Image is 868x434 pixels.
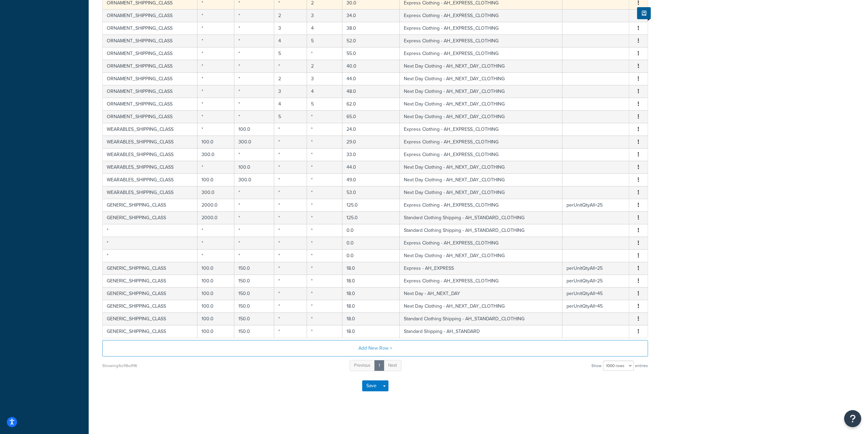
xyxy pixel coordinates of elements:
[197,300,234,312] td: 100.0
[102,361,137,370] div: Showing 1 to 116 of 116
[103,275,197,287] td: GENERIC_SHIPPING_CLASS
[342,300,399,312] td: 18.0
[234,136,274,148] td: 300.0
[307,85,342,98] td: 4
[103,262,197,275] td: GENERIC_SHIPPING_CLASS
[562,300,629,312] td: perUnitQtyAll=45
[342,110,399,123] td: 65.0
[400,186,562,199] td: Next Day Clothing - AH_NEXT_DAY_CLOTHING
[102,340,648,356] button: Add New Row +
[342,72,399,85] td: 44.0
[103,287,197,300] td: GENERIC_SHIPPING_CLASS
[562,275,629,287] td: perUnitQtyAll=25
[234,312,274,325] td: 150.0
[342,325,399,338] td: 18.0
[103,161,197,173] td: WEARABLES_SHIPPING_CLASS
[400,262,562,275] td: Express - AH_EXPRESS
[103,34,197,47] td: ORNAMENT_SHIPPING_CLASS
[342,98,399,110] td: 62.0
[342,199,399,211] td: 125.0
[400,72,562,85] td: Next Day Clothing - AH_NEXT_DAY_CLOTHING
[103,148,197,161] td: WEARABLES_SHIPPING_CLASS
[400,300,562,312] td: Next Day Clothing - AH_NEXT_DAY_CLOTHING
[591,361,602,370] span: Show
[274,72,307,85] td: 2
[103,9,197,22] td: ORNAMENT_SHIPPING_CLASS
[197,199,234,211] td: 2000.0
[103,211,197,224] td: GENERIC_SHIPPING_CLASS
[103,300,197,312] td: GENERIC_SHIPPING_CLASS
[234,173,274,186] td: 300.0
[197,262,234,275] td: 100.0
[342,262,399,275] td: 18.0
[342,60,399,72] td: 40.0
[103,60,197,72] td: ORNAMENT_SHIPPING_CLASS
[234,275,274,287] td: 150.0
[197,312,234,325] td: 100.0
[342,9,399,22] td: 34.0
[274,9,307,22] td: 2
[354,362,370,368] span: Previous
[103,186,197,199] td: WEARABLES_SHIPPING_CLASS
[342,237,399,249] td: 0.0
[274,110,307,123] td: 5
[400,325,562,338] td: Standard Shipping - AH_STANDARD
[844,410,861,427] button: Open Resource Center
[400,148,562,161] td: Express Clothing - AH_EXPRESS_CLOTHING
[103,312,197,325] td: GENERIC_SHIPPING_CLASS
[400,275,562,287] td: Express Clothing - AH_EXPRESS_CLOTHING
[197,148,234,161] td: 300.0
[103,199,197,211] td: GENERIC_SHIPPING_CLASS
[342,186,399,199] td: 53.0
[342,211,399,224] td: 125.0
[400,123,562,136] td: Express Clothing - AH_EXPRESS_CLOTHING
[274,34,307,47] td: 4
[274,22,307,34] td: 3
[342,123,399,136] td: 24.0
[400,22,562,34] td: Express Clothing - AH_EXPRESS_CLOTHING
[274,98,307,110] td: 4
[197,275,234,287] td: 100.0
[197,136,234,148] td: 100.0
[234,287,274,300] td: 150.0
[400,211,562,224] td: Standard Clothing Shipping - AH_STANDARD_CLOTHING
[103,110,197,123] td: ORNAMENT_SHIPPING_CLASS
[342,148,399,161] td: 33.0
[234,123,274,136] td: 100.0
[234,161,274,173] td: 100.0
[400,85,562,98] td: Next Day Clothing - AH_NEXT_DAY_CLOTHING
[197,325,234,338] td: 100.0
[342,34,399,47] td: 52.0
[400,47,562,60] td: Express Clothing - AH_EXPRESS_CLOTHING
[400,237,562,249] td: Express Clothing - AH_EXPRESS_CLOTHING
[307,22,342,34] td: 4
[307,98,342,110] td: 5
[400,34,562,47] td: Express Clothing - AH_EXPRESS_CLOTHING
[342,173,399,186] td: 49.0
[400,136,562,148] td: Express Clothing - AH_EXPRESS_CLOTHING
[637,7,651,19] button: Show Help Docs
[400,110,562,123] td: Next Day Clothing - AH_NEXT_DAY_CLOTHING
[562,199,629,211] td: perUnitQtyAll=25
[197,211,234,224] td: 2000.0
[562,287,629,300] td: perUnitQtyAll=45
[103,85,197,98] td: ORNAMENT_SHIPPING_CLASS
[350,360,375,371] a: Previous
[400,312,562,325] td: Standard Clothing Shipping - AH_STANDARD_CLOTHING
[374,360,384,371] a: 1
[342,47,399,60] td: 55.0
[384,360,401,371] a: Next
[307,34,342,47] td: 5
[234,325,274,338] td: 150.0
[400,98,562,110] td: Next Day Clothing - AH_NEXT_DAY_CLOTHING
[103,47,197,60] td: ORNAMENT_SHIPPING_CLASS
[400,287,562,300] td: Next Day - AH_NEXT_DAY
[400,173,562,186] td: Next Day Clothing - AH_NEXT_DAY_CLOTHING
[103,72,197,85] td: ORNAMENT_SHIPPING_CLASS
[342,249,399,262] td: 0.0
[103,98,197,110] td: ORNAMENT_SHIPPING_CLASS
[342,161,399,173] td: 44.0
[342,312,399,325] td: 18.0
[342,22,399,34] td: 38.0
[234,300,274,312] td: 150.0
